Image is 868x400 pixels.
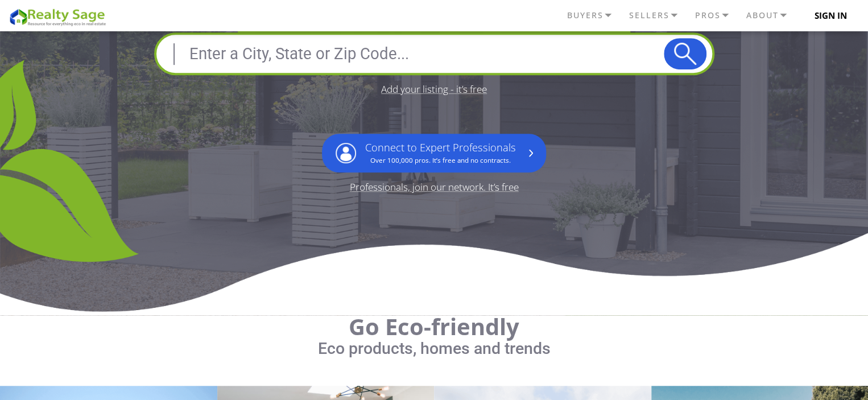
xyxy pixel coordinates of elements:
[9,7,111,27] img: REALTY SAGE
[564,6,626,25] a: BUYERS
[626,6,692,25] a: SELLERS
[322,134,546,173] a: Connect to Expert ProfessionalsOver 100,000 pros. It’s free and no contracts.
[56,315,812,338] h2: Go Eco-friendly
[381,84,487,94] a: Add your listing - it’s free
[743,6,801,25] a: ABOUT
[56,338,812,359] div: Eco products, homes and trends
[350,182,519,192] a: Professionals, join our network. It’s free
[692,6,743,25] a: PROS
[370,156,511,164] small: Over 100,000 pros. It’s free and no contracts.
[162,40,664,68] input: Enter a City, State or Zip Code...
[365,142,516,164] div: Connect to Expert Professionals
[801,5,859,27] button: Sign In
